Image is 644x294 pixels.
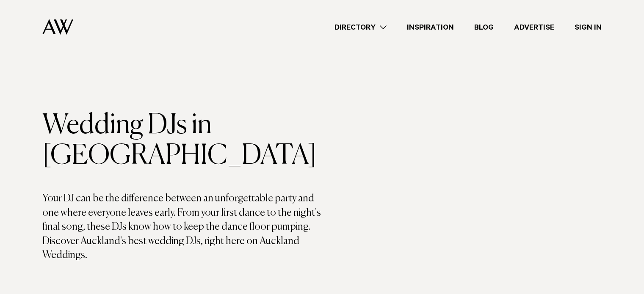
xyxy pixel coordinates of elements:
a: Inspiration [397,22,464,33]
img: Auckland Weddings Logo [42,19,73,35]
a: Blog [464,22,504,33]
a: Directory [324,22,397,33]
p: Your DJ can be the difference between an unforgettable party and one where everyone leaves early.... [42,192,322,263]
a: Sign In [564,22,612,33]
h1: Wedding DJs in [GEOGRAPHIC_DATA] [42,110,322,171]
a: Advertise [504,22,564,33]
